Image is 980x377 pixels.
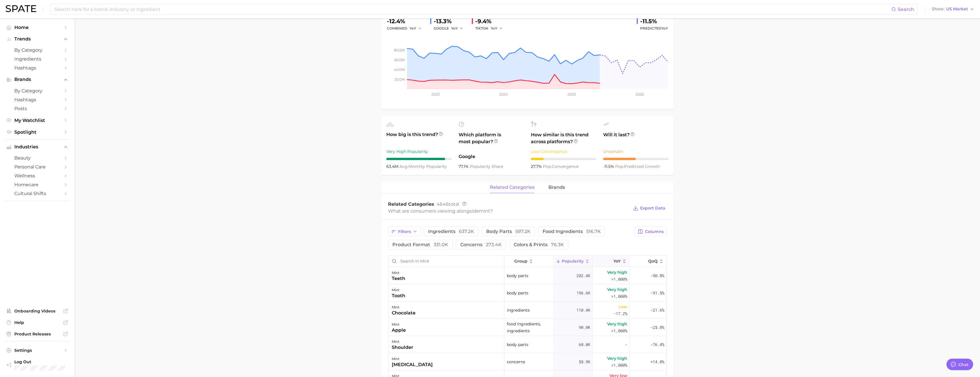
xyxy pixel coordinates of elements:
span: Ingredients [14,56,60,62]
span: Posts [14,106,60,111]
span: 516.7k [586,229,601,234]
button: ShowUS Market [930,5,976,13]
button: YoY [451,25,463,32]
span: food ingredients [543,229,601,234]
span: Low [619,303,627,310]
span: Onboarding Videos [14,308,60,314]
button: mint[MEDICAL_DATA]concerns55.9kVery high>1,000%+14.0% [388,353,667,370]
tspan: 2023 [431,92,439,96]
span: - [625,341,627,348]
a: Home [5,23,70,32]
div: teeth [392,275,405,282]
input: Search here for a brand, industry, or ingredient [54,4,891,14]
span: Log Out [14,359,88,364]
button: minttoothbody parts196.6kVery high>1,000%-91.5% [388,284,667,302]
span: body parts [507,289,528,296]
span: Very high [607,320,627,327]
button: group [505,256,554,267]
span: 597.2k [515,229,531,234]
a: My Watchlist [5,116,70,125]
div: 5 / 10 [603,158,669,160]
span: Very high [607,355,627,362]
span: 63.4m [386,164,400,169]
button: Brands [5,75,70,84]
span: body parts [486,229,531,234]
div: mint [392,321,406,328]
span: personal care [14,164,60,170]
button: mintshoulderbody parts68.0k--76.4% [388,336,667,353]
button: mintapplefood ingredients, ingredients90.0kVery high>1,000%-25.8% [388,319,667,336]
div: tooth [392,292,405,299]
span: 196.6k [576,289,590,296]
span: QoQ [648,259,658,263]
button: YoY [491,25,503,32]
span: 55.9k [579,358,590,365]
span: 27.7% [531,164,543,169]
span: 273.4k [486,242,502,247]
div: mint [392,269,405,276]
span: YoY [451,26,458,31]
span: 68.0k [579,341,590,348]
div: 9 / 10 [386,158,452,160]
span: Hashtags [14,97,60,102]
div: Low Convergence [531,148,596,155]
span: -21.6% [650,307,664,314]
a: Settings [5,346,70,355]
button: mintteethbody parts202.4kVery high>1,000%-90.8% [388,267,667,284]
span: Show [932,7,944,11]
span: >1,000% [611,328,627,333]
span: >1,000% [611,276,627,282]
a: homecare [5,180,70,189]
a: Spotlight [5,128,70,137]
div: Very High Popularity [386,148,452,155]
span: ingredients [428,229,474,234]
div: TIKTOK [475,25,507,32]
span: Filters [398,229,411,234]
span: YoY [613,259,621,263]
div: shoulder [392,344,413,351]
span: 76.3k [551,242,564,247]
span: Very high [607,269,627,276]
span: Popularity [562,259,584,263]
span: US Market [946,7,968,11]
span: Home [14,25,60,30]
div: GOOGLE [434,25,467,32]
span: predicted growth [615,164,660,169]
a: Hashtags [5,63,70,72]
span: Spotlight [14,129,60,135]
button: mintchocolateingredients110.4kLow-17.2%-21.6% [388,302,667,319]
span: +14.0% [650,358,664,365]
abbr: popularity index [543,164,552,169]
a: Posts [5,104,70,113]
span: Settings [14,348,60,353]
span: Search [898,7,914,12]
span: Product Releases [14,331,60,337]
button: YoY [410,25,422,32]
span: Export Data [640,206,665,211]
span: group [514,259,527,263]
span: product format [392,242,448,247]
span: YoY [661,26,668,30]
abbr: popularity index [615,164,624,169]
div: Uncertain [603,148,669,155]
button: Export Data [632,204,667,212]
div: -12.4% [387,17,426,26]
span: Very high [607,286,627,293]
div: -13.3% [434,17,467,26]
span: mint [479,208,490,214]
div: mint [392,304,416,311]
a: Product Releases [5,330,70,338]
button: Popularity [554,256,593,267]
span: by Category [14,88,60,94]
span: concerns [507,358,525,365]
span: -91.5% [650,289,664,296]
span: 331.0k [434,242,448,247]
tspan: 2026 [636,92,644,96]
span: 77.1% [459,164,470,169]
span: >1,000% [611,362,627,368]
button: Trends [5,35,70,43]
div: chocolate [392,310,416,316]
div: -9.4% [475,17,507,26]
span: -25.8% [650,324,664,331]
span: Google [459,153,524,160]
